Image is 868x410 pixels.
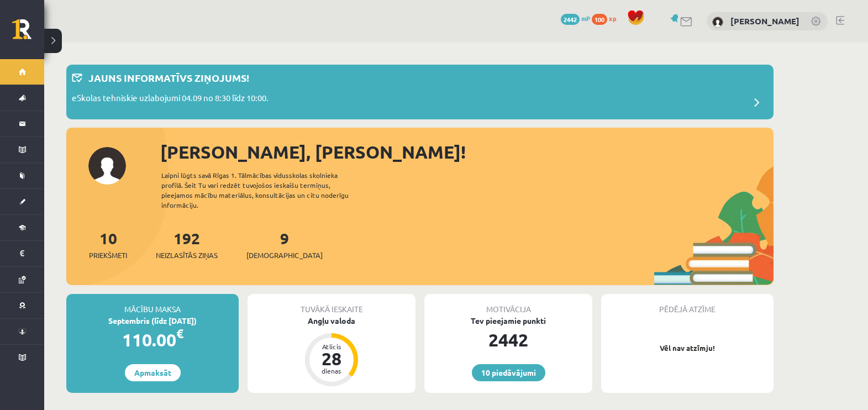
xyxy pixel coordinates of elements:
[89,228,127,261] a: 10Priekšmeti
[424,315,592,327] div: Tev pieejamie punkti
[72,92,269,107] p: eSkolas tehniskie uzlabojumi 04.09 no 8:30 līdz 10:00.
[161,170,368,210] div: Laipni lūgts savā Rīgas 1. Tālmācības vidusskolas skolnieka profilā. Šeit Tu vari redzēt tuvojošo...
[156,250,218,261] span: Neizlasītās ziņas
[66,315,239,327] div: Septembris (līdz [DATE])
[592,14,622,23] a: 100 xp
[66,294,239,315] div: Mācību maksa
[125,364,181,381] a: Apmaksāt
[712,17,723,28] img: Gita Gauča
[72,70,768,114] a: Jauns informatīvs ziņojums! eSkolas tehniskie uzlabojumi 04.09 no 8:30 līdz 10:00.
[592,14,607,25] span: 100
[561,14,590,23] a: 2442 mP
[315,350,348,367] div: 28
[609,14,616,23] span: xp
[66,327,239,353] div: 110.00
[424,294,592,315] div: Motivācija
[248,315,415,388] a: Angļu valoda Atlicis 28 dienas
[424,327,592,353] div: 2442
[472,364,545,381] a: 10 piedāvājumi
[246,250,323,261] span: [DEMOGRAPHIC_DATA]
[12,19,44,47] a: Rīgas 1. Tālmācības vidusskola
[730,15,799,27] a: [PERSON_NAME]
[89,250,127,261] span: Priekšmeti
[246,228,323,261] a: 9[DEMOGRAPHIC_DATA]
[248,315,415,327] div: Angļu valoda
[607,343,768,354] p: Vēl nav atzīmju!
[160,139,774,165] div: [PERSON_NAME], [PERSON_NAME]!
[88,70,249,85] p: Jauns informatīvs ziņojums!
[248,294,415,315] div: Tuvākā ieskaite
[176,325,183,341] span: €
[581,14,590,23] span: mP
[315,343,348,350] div: Atlicis
[315,367,348,374] div: dienas
[156,228,218,261] a: 192Neizlasītās ziņas
[561,14,580,25] span: 2442
[601,294,774,315] div: Pēdējā atzīme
